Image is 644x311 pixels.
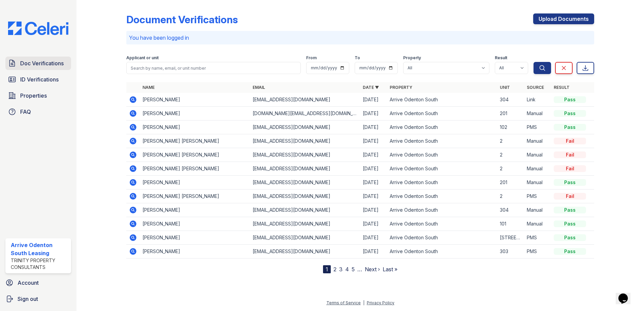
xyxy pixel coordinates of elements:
td: [PERSON_NAME] [140,217,250,231]
td: 2 [497,134,524,148]
td: [DATE] [360,189,387,203]
a: ID Verifications [5,73,71,86]
td: [EMAIL_ADDRESS][DOMAIN_NAME] [250,217,360,231]
td: Arrive Odenton South [387,120,497,134]
a: Last » [383,266,397,273]
td: Manual [524,162,551,176]
td: [STREET_ADDRESS] [497,231,524,245]
div: Pass [554,220,586,227]
div: | [363,300,364,305]
td: [DATE] [360,231,387,245]
td: [PERSON_NAME] [140,245,250,258]
a: Email [253,85,265,90]
td: Arrive Odenton South [387,107,497,120]
a: 2 [333,266,336,273]
td: [EMAIL_ADDRESS][DOMAIN_NAME] [250,231,360,245]
div: Document Verifications [126,13,238,26]
td: [EMAIL_ADDRESS][DOMAIN_NAME] [250,245,360,258]
td: PMS [524,231,551,245]
span: Properties [20,92,47,100]
a: Doc Verifications [5,57,71,70]
td: PMS [524,245,551,258]
a: Terms of Service [326,300,361,305]
td: Link [524,93,551,107]
td: [PERSON_NAME] [140,93,250,107]
a: 5 [352,266,355,273]
td: Arrive Odenton South [387,203,497,217]
td: PMS [524,120,551,134]
td: 304 [497,203,524,217]
td: [DATE] [360,134,387,148]
td: 102 [497,120,524,134]
a: Account [3,276,74,289]
td: [EMAIL_ADDRESS][DOMAIN_NAME] [250,134,360,148]
span: Doc Verifications [20,59,64,67]
td: [DATE] [360,245,387,258]
td: [EMAIL_ADDRESS][DOMAIN_NAME] [250,189,360,203]
p: You have been logged in [129,34,591,42]
td: Arrive Odenton South [387,189,497,203]
td: [DATE] [360,93,387,107]
td: Manual [524,203,551,217]
td: Arrive Odenton South [387,162,497,176]
a: Date ▼ [363,85,379,90]
div: Fail [554,193,586,200]
td: [PERSON_NAME] [140,120,250,134]
td: Arrive Odenton South [387,93,497,107]
div: Pass [554,124,586,131]
span: Account [18,279,39,287]
td: [DATE] [360,162,387,176]
a: Source [527,85,544,90]
td: [DATE] [360,203,387,217]
a: 3 [339,266,343,273]
td: [EMAIL_ADDRESS][DOMAIN_NAME] [250,203,360,217]
div: Pass [554,179,586,186]
a: Result [554,85,570,90]
td: 101 [497,217,524,231]
span: … [357,265,362,273]
td: [PERSON_NAME] [PERSON_NAME] [140,134,250,148]
td: [PERSON_NAME] [140,231,250,245]
label: Property [403,55,421,61]
td: [DATE] [360,176,387,189]
a: 4 [345,266,349,273]
td: 201 [497,176,524,189]
td: 304 [497,93,524,107]
td: [DATE] [360,217,387,231]
td: 2 [497,189,524,203]
a: Sign out [3,292,74,306]
td: [DOMAIN_NAME][EMAIL_ADDRESS][DOMAIN_NAME] [250,107,360,120]
td: Manual [524,217,551,231]
td: 2 [497,148,524,162]
td: [DATE] [360,107,387,120]
td: [EMAIL_ADDRESS][DOMAIN_NAME] [250,93,360,107]
td: 2 [497,162,524,176]
div: Trinity Property Consultants [11,257,68,271]
td: 201 [497,107,524,120]
span: ID Verifications [20,75,59,83]
td: Arrive Odenton South [387,148,497,162]
td: [DATE] [360,120,387,134]
div: Pass [554,110,586,117]
a: Upload Documents [533,13,594,24]
td: Manual [524,107,551,120]
label: From [306,55,317,61]
input: Search by name, email, or unit number [126,62,301,74]
a: Unit [500,85,510,90]
td: Arrive Odenton South [387,231,497,245]
a: Property [390,85,412,90]
a: Privacy Policy [367,300,394,305]
span: Sign out [18,295,38,303]
a: Properties [5,89,71,102]
td: Manual [524,148,551,162]
div: 1 [323,265,331,273]
td: [PERSON_NAME] [PERSON_NAME] [140,162,250,176]
iframe: chat widget [616,284,637,304]
td: [EMAIL_ADDRESS][DOMAIN_NAME] [250,148,360,162]
td: [DATE] [360,148,387,162]
td: [EMAIL_ADDRESS][DOMAIN_NAME] [250,176,360,189]
td: [PERSON_NAME] [140,176,250,189]
label: Result [495,55,507,61]
td: Arrive Odenton South [387,134,497,148]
